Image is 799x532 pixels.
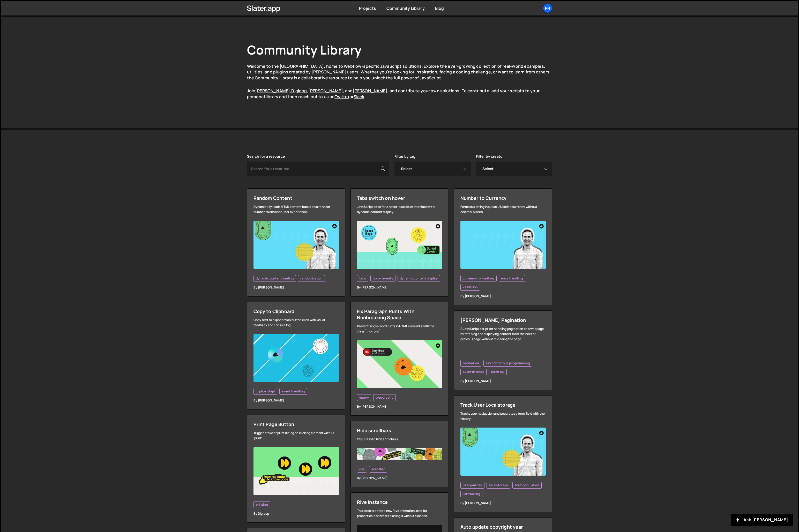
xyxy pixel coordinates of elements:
[359,467,365,471] span: css
[350,302,449,416] a: Fix Paragraph Runts With Nonbreaking Space Prevent single-word runts in HTML elements with the cl...
[357,404,442,409] div: By [PERSON_NAME]
[486,361,530,365] span: asynchronous programming
[489,483,508,487] span: localstorage
[463,370,484,374] span: event listener
[394,154,416,158] label: Filter by tag
[454,310,552,390] a: [PERSON_NAME] Pagination A JavaScript script for handling pagination on a webpage by fetching and...
[291,88,307,94] a: Digidop
[282,389,305,393] span: event handling
[357,204,442,215] div: JavaScript code for a hover-based tab interface with dynamic content display.
[359,276,366,280] span: tabs
[463,276,494,280] span: currency formatting
[357,508,442,519] div: This code creates a new Rive animation, sets its properties, and starts playing it when it's loaded.
[454,188,552,305] a: Number to Currency Formats a string input as US dollar currency without decimal places. currency ...
[463,361,479,365] span: pagination
[253,430,339,441] div: Trigger browser print dialog on clicking element with ID 'print'.
[460,500,546,506] div: By [PERSON_NAME]
[253,334,339,382] img: YT%20-%20Thumb%20(14).png
[253,511,339,516] div: By Digipop
[373,276,393,280] span: hover events
[350,188,449,297] a: Tabs switch on hover JavaScript code for a hover-based tab interface with dynamic content display...
[460,524,546,530] div: Auto update copyright year
[253,421,339,427] div: Print Page Button
[308,88,343,94] a: [PERSON_NAME]
[253,285,339,290] div: By [PERSON_NAME]
[460,411,546,421] div: Tracks user navigation and populates a form field with the history.
[357,285,442,290] div: By [PERSON_NAME]
[256,503,268,507] span: printing
[376,396,393,400] span: typography
[253,221,339,269] img: YT%20-%20Thumb%20(2).png
[543,4,552,13] a: Ph
[253,447,339,495] img: YT%20-%20Thumb%20(12).png
[357,308,442,321] div: Fix Paragraph Runts With Nonbreaking Space
[357,476,442,481] div: By [PERSON_NAME]
[350,421,449,487] a: Hide scrollbars CSS class to hide scrollbars css scrollbar By [PERSON_NAME]
[357,448,442,460] img: Frame%20482.jpg
[357,499,442,505] div: Rive Instance
[247,188,345,297] a: Random Content Dynamically loads HTML content based on a random number to enhance user experience...
[460,378,546,384] div: By [PERSON_NAME]
[300,276,323,280] span: randomization
[256,389,275,393] span: clipboard api
[335,94,349,100] a: Twitter
[454,395,552,512] a: Track User Localstorage Tracks user navigation and populates a form field with the history. user ...
[460,195,546,201] div: Number to Currency
[253,204,339,215] div: Dynamically loads HTML content based on a random number to enhance user experience.
[247,88,552,100] p: Join , , , and , and contribute your own solutions. To contribute, add your scripts to your perso...
[357,324,442,334] div: Prevent single-word runts in HTML elements with the class `.no-runt`.
[359,396,369,400] span: jquery
[460,221,546,269] img: YT%20-%20Thumb.png
[501,276,523,280] span: error handling
[460,294,546,299] div: By [PERSON_NAME]
[357,340,442,388] img: YT%20-%20Thumb%20(5).png
[435,5,444,11] a: Blog
[247,154,285,158] label: Search for a resource
[354,94,364,100] a: Slack
[357,221,442,269] img: YT%20-%20Thumb%20(18).png
[460,402,546,408] div: Track User Localstorage
[357,427,442,434] div: Hide scrollbars
[247,162,389,176] input: Search for a resource...
[247,41,552,58] h1: Community Library
[460,204,546,215] div: Formats a string input as US dollar currency without decimal places.
[253,195,339,201] div: Random Content
[256,276,294,280] span: dynamic content loading
[460,428,546,476] img: YT%20-%20Thumb%20(2).png
[400,276,438,280] span: dynamic content display
[731,514,793,526] button: Ask [PERSON_NAME]
[247,415,345,523] a: Print Page Button Trigger browser print dialog on clicking element with ID 'print'. printing By D...
[359,5,376,11] a: Projects
[491,370,504,374] span: fetch api
[255,88,290,94] a: [PERSON_NAME]
[463,285,478,289] span: validation
[357,195,442,201] div: Tabs switch on hover
[253,317,339,328] div: Copy text to clipboard on button click with visual feedback and console log.
[371,467,385,471] span: scrollbar
[460,317,546,323] div: [PERSON_NAME] Pagination
[386,5,425,11] a: Community Library
[460,326,546,342] div: A JavaScript script for handling pagination on a webpage by fetching and displaying content from ...
[463,483,482,487] span: user journey
[247,63,552,81] p: Welcome to the [GEOGRAPHIC_DATA], home to Webflow-specific JavaScript solutions. Explore the ever...
[253,398,339,403] div: By [PERSON_NAME]
[515,483,539,487] span: form population
[253,308,339,314] div: Copy to Clipboard
[476,154,504,158] label: Filter by creator
[357,437,442,442] div: CSS class to hide scrollbars
[247,302,345,410] a: Copy to Clipboard Copy text to clipboard on button click with visual feedback and console log. cl...
[353,88,387,94] a: [PERSON_NAME]
[463,492,480,496] span: url tracking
